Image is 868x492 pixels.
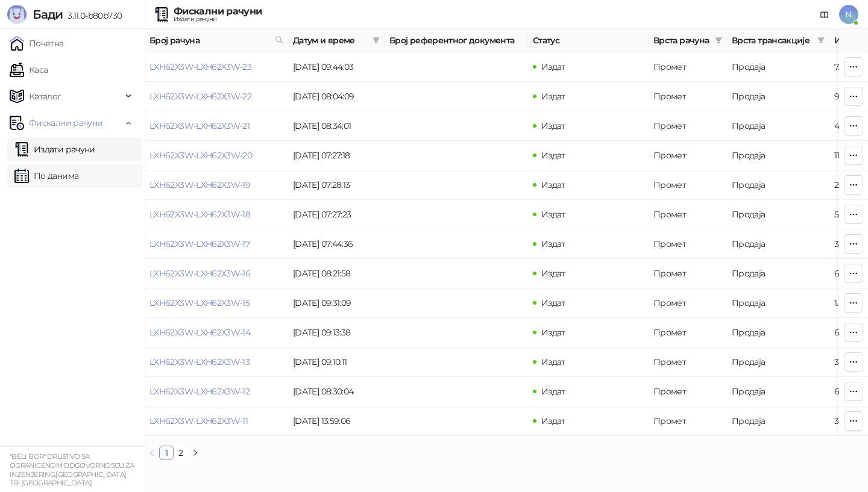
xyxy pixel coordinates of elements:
[541,327,565,338] span: Издат
[149,150,252,161] a: LXH62X3W-LXH62X3W-20
[145,52,288,82] td: LXH62X3W-LXH62X3W-23
[727,229,829,259] td: Продаја
[727,200,829,229] td: Продаја
[29,84,61,108] span: Каталог
[649,111,727,141] td: Промет
[149,386,250,397] a: LXH62X3W-LXH62X3W-12
[188,446,203,460] button: right
[145,377,288,406] td: LXH62X3W-LXH62X3W-12
[288,141,385,170] td: [DATE] 07:27:18
[649,347,727,377] td: Промет
[149,120,250,131] a: LXH62X3W-LXH62X3W-21
[288,52,385,82] td: [DATE] 09:44:03
[159,446,174,460] li: 1
[541,209,565,220] span: Издат
[815,5,834,24] a: Документација
[649,406,727,436] td: Промет
[149,297,250,308] a: LXH62X3W-LXH62X3W-15
[174,446,187,459] a: 2
[727,318,829,347] td: Продаја
[732,34,813,47] span: Врста трансакције
[188,446,203,460] li: Следећа страна
[649,141,727,170] td: Промет
[288,111,385,141] td: [DATE] 08:34:01
[10,452,134,487] small: "BELI BOR" DRUSTVO SA OGRANICENOM ODGOVORNOSCU ZA INZENJERING,[GEOGRAPHIC_DATA] 1191 [GEOGRAPHIC_...
[541,61,565,72] span: Издат
[727,52,829,82] td: Продаја
[288,377,385,406] td: [DATE] 08:30:04
[293,34,368,47] span: Датум и време
[653,34,710,47] span: Врста рачуна
[727,82,829,111] td: Продаја
[288,229,385,259] td: [DATE] 07:44:36
[528,29,649,52] th: Статус
[649,82,727,111] td: Промет
[541,91,565,102] span: Издат
[149,416,248,426] a: LXH62X3W-LXH62X3W-11
[145,111,288,141] td: LXH62X3W-LXH62X3W-21
[541,297,565,308] span: Издат
[149,357,250,367] a: LXH62X3W-LXH62X3W-13
[373,37,380,44] span: filter
[727,347,829,377] td: Продаја
[649,377,727,406] td: Промет
[385,29,528,52] th: Број референтног документа
[145,288,288,318] td: LXH62X3W-LXH62X3W-15
[145,141,288,170] td: LXH62X3W-LXH62X3W-20
[160,446,173,459] a: 1
[145,229,288,259] td: LXH62X3W-LXH62X3W-17
[541,357,565,367] span: Издат
[727,170,829,200] td: Продаја
[649,229,727,259] td: Промет
[149,238,250,249] a: LXH62X3W-LXH62X3W-17
[288,259,385,288] td: [DATE] 08:21:58
[727,406,829,436] td: Продаја
[14,164,78,188] a: По данима
[29,111,102,135] span: Фискални рачуни
[727,111,829,141] td: Продаја
[288,318,385,347] td: [DATE] 09:13:38
[541,120,565,131] span: Издат
[649,200,727,229] td: Промет
[149,91,251,102] a: LXH62X3W-LXH62X3W-22
[712,31,725,49] span: filter
[149,209,250,220] a: LXH62X3W-LXH62X3W-18
[649,29,727,52] th: Врста рачуна
[145,446,159,460] li: Претходна страна
[145,82,288,111] td: LXH62X3W-LXH62X3W-22
[727,377,829,406] td: Продаја
[145,259,288,288] td: LXH62X3W-LXH62X3W-16
[145,318,288,347] td: LXH62X3W-LXH62X3W-14
[727,29,829,52] th: Врста трансакције
[727,288,829,318] td: Продаја
[288,406,385,436] td: [DATE] 13:59:06
[63,10,122,21] span: 3.11.0-b80b730
[149,268,250,279] a: LXH62X3W-LXH62X3W-16
[288,288,385,318] td: [DATE] 09:31:09
[715,37,722,44] span: filter
[288,200,385,229] td: [DATE] 07:27:23
[649,288,727,318] td: Промет
[727,141,829,170] td: Продаја
[649,52,727,82] td: Промет
[149,179,250,190] a: LXH62X3W-LXH62X3W-19
[541,238,565,249] span: Издат
[174,7,262,16] div: Фискални рачуни
[145,406,288,436] td: LXH62X3W-LXH62X3W-11
[288,347,385,377] td: [DATE] 09:10:11
[288,170,385,200] td: [DATE] 07:28:13
[174,446,188,460] li: 2
[145,446,159,460] button: left
[727,259,829,288] td: Продаја
[145,200,288,229] td: LXH62X3W-LXH62X3W-18
[815,31,827,49] span: filter
[649,259,727,288] td: Промет
[649,318,727,347] td: Промет
[14,137,95,161] a: Издати рачуни
[541,179,565,190] span: Издат
[541,416,565,426] span: Издат
[370,31,382,49] span: filter
[649,170,727,200] td: Промет
[192,449,199,456] span: right
[149,34,270,47] span: Број рачуна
